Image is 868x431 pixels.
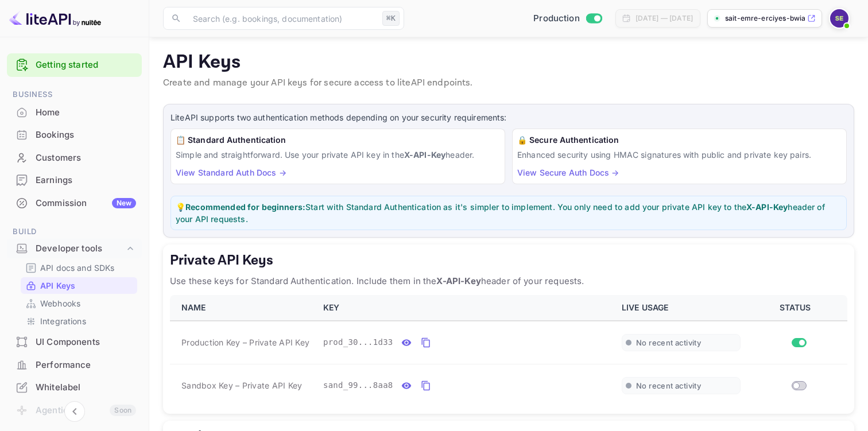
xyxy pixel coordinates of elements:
[25,279,133,292] a: API Keys
[7,376,142,398] a: Whitelabel
[7,331,142,352] a: UI Components
[7,88,142,101] span: Business
[9,9,101,28] img: LiteAPI logo
[36,59,136,72] a: Getting started
[7,192,142,215] div: CommissionNew
[36,106,136,119] div: Home
[830,9,848,28] img: Sait Emre Erciyes
[7,169,142,192] div: Earnings
[40,297,80,309] p: Webhooks
[7,102,142,124] div: Home
[636,381,701,391] span: No recent activity
[635,13,693,24] div: [DATE] — [DATE]
[7,239,142,259] div: Developer tools
[746,202,788,212] strong: X-API-Key
[36,152,136,165] div: Customers
[163,76,854,90] p: Create and manage your API keys for secure access to liteAPI endpoints.
[7,376,142,399] div: Whitelabel
[36,197,136,210] div: Commission
[323,336,393,348] span: prod_30...1d33
[40,279,75,292] p: API Keys
[36,381,136,394] div: Whitelabel
[7,354,142,376] div: Performance
[176,149,500,161] p: Simple and straightforward. Use your private API key in the header.
[163,51,854,74] p: API Keys
[36,129,136,142] div: Bookings
[316,295,615,321] th: KEY
[7,169,142,191] a: Earnings
[181,379,302,391] span: Sandbox Key – Private API Key
[7,354,142,375] a: Performance
[176,134,500,146] h6: 📋 Standard Authentication
[170,111,847,124] p: LiteAPI supports two authentication methods depending on your security requirements:
[64,401,85,422] button: Collapse navigation
[25,315,133,327] a: Integrations
[21,259,137,276] div: API docs and SDKs
[170,295,847,407] table: private api keys table
[7,226,142,238] span: Build
[40,315,86,327] p: Integrations
[529,12,606,25] div: Switch to Sandbox mode
[7,124,142,145] a: Bookings
[7,124,142,146] div: Bookings
[170,274,847,288] p: Use these keys for Standard Authentication. Include them in the header of your requests.
[21,277,137,294] div: API Keys
[36,242,125,255] div: Developer tools
[725,13,805,24] p: sait-emre-erciyes-bwia...
[517,149,842,161] p: Enhanced security using HMAC signatures with public and private key pairs.
[181,336,309,348] span: Production Key – Private API Key
[517,168,619,177] a: View Secure Auth Docs →
[517,134,842,146] h6: 🔒 Secure Authentication
[7,102,142,123] a: Home
[7,192,142,213] a: CommissionNew
[176,168,286,177] a: View Standard Auth Docs →
[7,147,142,168] a: Customers
[21,295,137,312] div: Webhooks
[25,297,133,309] a: Webhooks
[7,147,142,169] div: Customers
[615,295,747,321] th: LIVE USAGE
[533,12,580,25] span: Production
[170,295,316,321] th: NAME
[40,262,115,274] p: API docs and SDKs
[323,379,393,391] span: sand_99...8aa8
[404,150,445,160] strong: X-API-Key
[636,338,701,348] span: No recent activity
[747,295,847,321] th: STATUS
[185,202,305,212] strong: Recommended for beginners:
[21,313,137,329] div: Integrations
[7,331,142,354] div: UI Components
[176,201,842,225] p: 💡 Start with Standard Authentication as it's simpler to implement. You only need to add your priv...
[186,7,378,30] input: Search (e.g. bookings, documentation)
[36,174,136,187] div: Earnings
[36,359,136,372] div: Performance
[170,251,847,270] h5: Private API Keys
[436,275,480,286] strong: X-API-Key
[7,53,142,77] div: Getting started
[36,336,136,349] div: UI Components
[382,11,400,26] div: ⌘K
[112,198,136,208] div: New
[25,262,133,274] a: API docs and SDKs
